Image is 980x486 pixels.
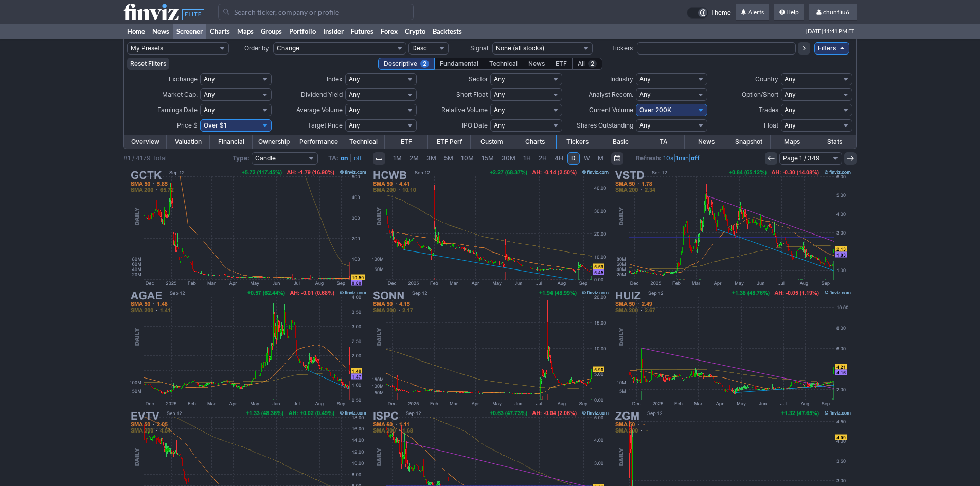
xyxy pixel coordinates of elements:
[610,75,633,83] span: Industry
[385,135,427,149] a: ETF
[612,168,853,288] img: VSTD - Vestand Inc - Stock Price Chart
[572,58,602,70] div: All
[599,135,642,149] a: Basic
[128,288,368,408] img: AGAE - Allied Gaming & Entertainment Inc - Stock Price Chart
[429,24,466,39] a: Backtests
[571,154,576,162] span: D
[123,153,167,164] div: #1 / 4179 Total
[177,121,198,129] span: Price $
[567,152,580,165] a: D
[774,4,804,21] a: Help
[612,288,853,408] img: HUIZ - Huize Holding Ltd ADR - Stock Price Chart
[244,44,269,52] span: Order by
[755,75,778,83] span: Country
[535,152,550,165] a: 2H
[588,60,597,68] span: 2
[327,75,343,83] span: Index
[484,58,523,70] div: Technical
[354,154,362,162] a: off
[710,7,731,19] span: Theme
[393,154,402,162] span: 1M
[350,154,352,162] span: |
[550,58,573,70] div: ETF
[759,106,778,114] span: Trades
[806,24,854,39] span: [DATE] 11:41 PM ET
[342,135,385,149] a: Technical
[520,152,534,165] a: 1H
[401,24,429,39] a: Crypto
[813,135,856,149] a: Stats
[457,152,477,165] a: 10M
[539,154,547,162] span: 2H
[389,152,405,165] a: 1M
[462,121,488,129] span: IPO Date
[580,152,594,165] a: W
[210,135,253,149] a: Financial
[218,4,414,20] input: Search
[423,152,440,165] a: 3M
[523,154,531,162] span: 1H
[502,154,515,162] span: 30M
[347,24,377,39] a: Futures
[470,44,488,52] span: Signal
[370,168,611,288] img: HCWB - HCW Biologics Inc - Stock Price Chart
[301,91,343,98] span: Dividend Yield
[253,135,295,149] a: Ownership
[556,135,599,149] a: Tickers
[727,135,770,149] a: Snapshot
[157,106,198,114] span: Earnings Date
[577,121,633,129] span: Shares Outstanding
[555,154,563,162] span: 4H
[173,24,206,39] a: Screener
[128,168,368,288] img: GCTK - GlucoTrack Inc - Stock Price Chart
[498,152,519,165] a: 30M
[594,152,607,165] a: M
[764,121,778,129] span: Float
[428,135,471,149] a: ETF Perf
[308,121,343,129] span: Target Price
[441,106,488,114] span: Relative Volume
[675,154,689,162] a: 1min
[127,58,169,70] button: Reset Filters
[319,24,347,39] a: Insider
[482,154,494,162] span: 15M
[771,135,813,149] a: Maps
[523,58,550,70] div: News
[742,91,778,98] span: Option/Short
[736,4,769,21] a: Alerts
[687,7,731,19] a: Theme
[611,152,623,165] button: Range
[814,42,849,55] a: Filters
[691,154,700,162] a: off
[420,60,429,68] span: 2
[513,135,556,149] a: Charts
[328,154,338,162] b: TA:
[440,152,457,165] a: 5M
[341,154,348,162] a: on
[663,154,673,162] a: 10s
[478,152,497,165] a: 15M
[370,288,611,408] img: SONN - Sonnet BioTherapeutics Holdings Inc - Stock Price Chart
[169,75,198,83] span: Exchange
[636,154,662,162] b: Refresh:
[809,4,857,21] a: chunfliu6
[162,91,198,98] span: Market Cap.
[589,91,633,98] span: Analyst Recom.
[611,44,633,52] span: Tickers
[426,154,436,162] span: 3M
[167,135,209,149] a: Valuation
[434,58,484,70] div: Fundamental
[471,135,513,149] a: Custom
[636,153,700,164] span: | |
[124,135,167,149] a: Overview
[378,58,435,70] div: Descriptive
[584,154,590,162] span: W
[469,75,488,83] span: Sector
[642,135,685,149] a: TA
[123,24,149,39] a: Home
[233,154,250,162] b: Type:
[444,154,453,162] span: 5M
[823,8,849,16] span: chunfliu6
[551,152,567,165] a: 4H
[598,154,603,162] span: M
